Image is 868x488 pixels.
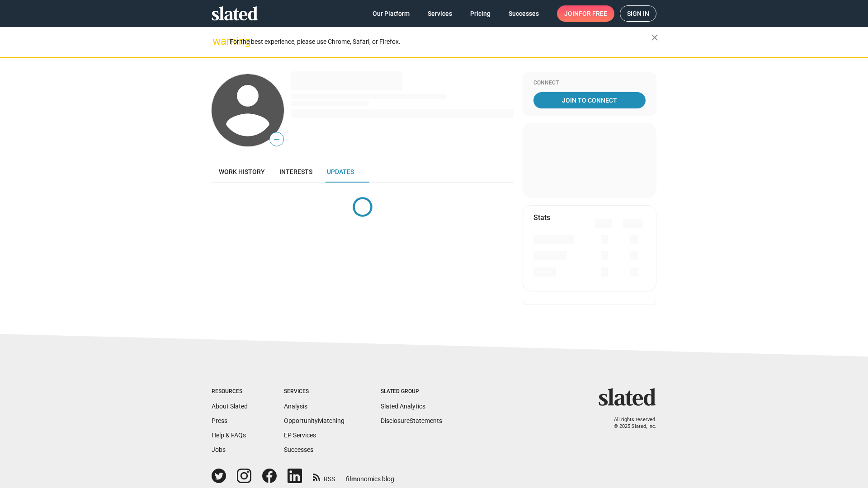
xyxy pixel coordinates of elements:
span: for free [579,5,607,22]
p: All rights reserved. © 2025 Slated, Inc. [604,417,656,430]
span: film [346,475,357,483]
mat-card-title: Stats [533,213,550,222]
a: RSS [313,469,335,483]
span: Pricing [470,5,491,22]
a: Slated Analytics [381,403,425,410]
a: Help & FAQs [212,432,246,439]
a: Analysis [284,403,307,410]
div: For the best experience, please use Chrome, Safari, or Firefox. [230,36,651,48]
mat-icon: close [649,32,660,43]
span: Interests [279,168,312,175]
a: Successes [501,5,546,22]
span: Join [564,5,607,22]
a: Pricing [463,5,498,22]
a: DisclosureStatements [381,417,442,424]
span: Successes [509,5,539,22]
span: Work history [219,168,265,175]
div: Services [284,388,344,395]
a: Interests [272,161,320,183]
a: Updates [320,161,361,183]
a: Jobs [212,446,226,453]
a: Join To Connect [533,92,646,108]
span: Updates [327,168,354,175]
a: Our Platform [365,5,417,22]
span: Join To Connect [535,92,644,108]
a: EP Services [284,432,316,439]
span: — [270,134,283,145]
a: About Slated [212,403,248,410]
a: Successes [284,446,313,453]
a: Work history [212,161,272,183]
a: Sign in [620,5,656,22]
a: Press [212,417,227,424]
a: OpportunityMatching [284,417,344,424]
a: filmonomics blog [346,468,394,483]
span: Services [428,5,452,22]
span: Sign in [627,6,649,21]
div: Connect [533,80,646,87]
span: Our Platform [373,5,410,22]
mat-icon: warning [212,36,223,47]
a: Joinfor free [557,5,614,22]
a: Services [420,5,459,22]
div: Resources [212,388,248,395]
div: Slated Group [381,388,442,395]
